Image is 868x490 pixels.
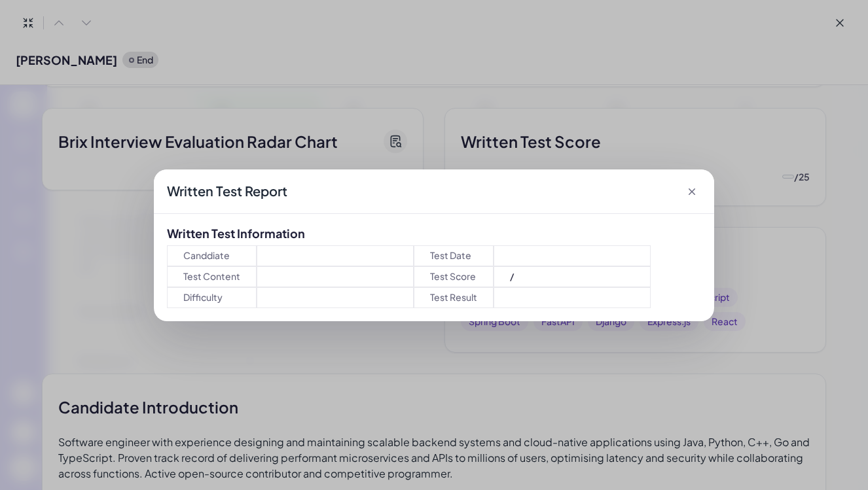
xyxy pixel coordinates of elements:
div: Test Date [414,245,494,266]
div: Canddiate [167,245,257,266]
div: Test Result [414,287,494,308]
div: Test Score [414,266,494,287]
div: Test Content [167,266,257,287]
div: / [494,266,651,287]
h4: Written Test Information [167,227,701,240]
span: Written Test Report [167,182,287,200]
div: Difficulty [167,287,257,308]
